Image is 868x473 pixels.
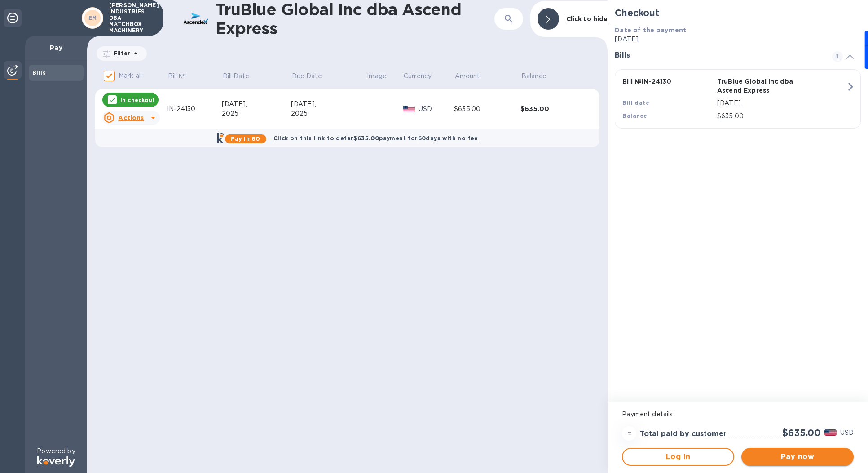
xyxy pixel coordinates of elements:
u: Actions [118,114,144,121]
p: Balance [521,71,546,81]
b: EM [88,14,97,21]
b: Balance [622,112,647,119]
span: Bill Date [223,71,261,81]
h2: $635.00 [782,427,821,438]
img: Logo [37,456,75,467]
h3: Bills [615,51,821,60]
span: 1 [832,51,843,62]
p: Currency [404,71,432,81]
span: Amount [455,71,492,81]
p: Pay [32,43,80,52]
div: [DATE], [222,99,291,109]
p: USD [419,104,454,114]
h2: Checkout [615,7,861,18]
p: Payment details [622,410,854,419]
p: Mark all [119,71,142,80]
div: [DATE], [291,99,366,109]
p: TruBlue Global Inc dba Ascend Express [717,77,808,95]
span: Bill № [168,71,198,81]
p: Bill Date [223,71,249,81]
span: Balance [521,71,558,81]
b: Pay in 60 [231,135,260,142]
b: Bill date [622,99,649,106]
div: IN-24130 [167,104,222,114]
b: Date of the payment [615,27,686,34]
div: = [622,426,636,441]
button: Pay now [741,448,854,466]
p: Bill № [168,71,186,81]
b: Click on this link to defer $635.00 payment for 60 days with no fee [273,135,478,142]
p: [PERSON_NAME] INDUSTRIES DBA MATCHBOX MACHINERY [109,2,154,34]
p: In checkout [120,96,155,104]
button: Bill №IN-24130TruBlue Global Inc dba Ascend ExpressBill date[DATE]Balance$635.00 [615,69,861,129]
div: 2025 [291,109,366,118]
span: Log in [630,451,726,462]
p: Due Date [292,71,322,81]
p: Filter [110,49,130,57]
b: Click to hide [566,15,608,22]
h3: Total paid by customer [640,430,727,438]
button: Log in [622,448,734,466]
span: Pay now [749,451,846,462]
div: $635.00 [520,104,587,113]
p: [DATE] [615,35,861,44]
p: Bill № IN-24130 [622,77,714,86]
p: Image [367,71,387,81]
img: USD [824,429,837,436]
span: Due Date [292,71,334,81]
p: USD [840,428,854,437]
b: Bills [32,69,46,76]
p: [DATE] [717,98,846,108]
div: 2025 [222,109,291,118]
p: $635.00 [717,112,846,121]
img: USD [403,106,415,112]
div: $635.00 [454,104,520,114]
p: Amount [455,71,480,81]
p: Powered by [37,446,75,456]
